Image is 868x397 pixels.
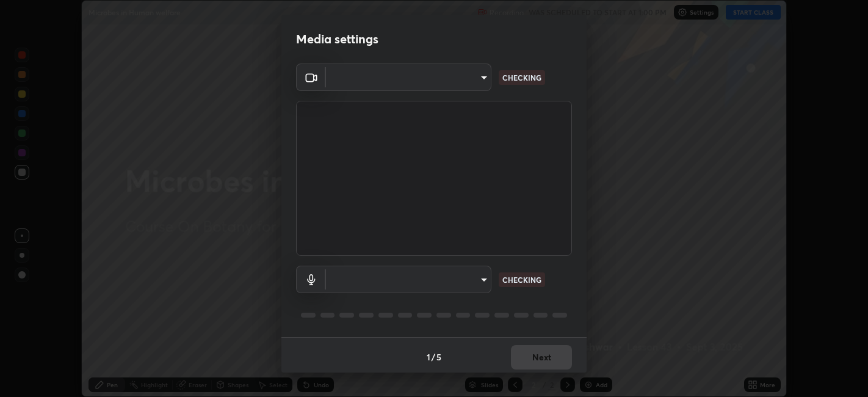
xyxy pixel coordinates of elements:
p: CHECKING [502,274,541,285]
h2: Media settings [296,31,378,47]
div: ​ [326,64,491,91]
h4: 1 [427,351,430,363]
h4: / [432,351,435,363]
div: ​ [326,266,491,293]
h4: 5 [436,351,441,363]
p: CHECKING [502,72,541,83]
